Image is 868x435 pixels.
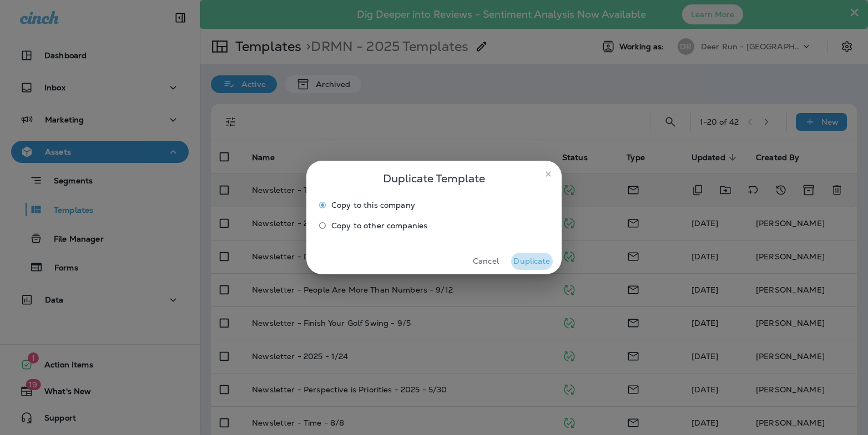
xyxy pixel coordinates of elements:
[511,253,553,270] button: Duplicate
[465,253,507,270] button: Cancel
[383,170,485,187] span: Duplicate Template
[331,221,427,230] span: Copy to other companies
[539,165,557,183] button: close
[331,201,415,209] span: Copy to this company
